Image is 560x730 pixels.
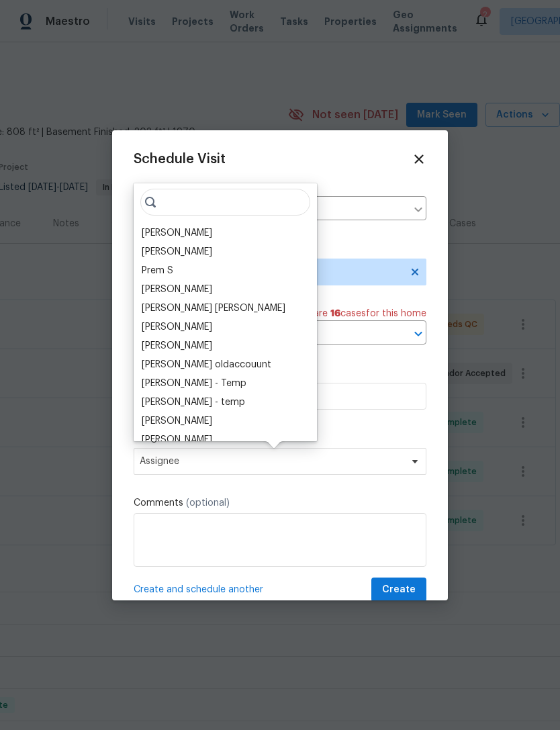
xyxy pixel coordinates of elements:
div: [PERSON_NAME] [142,245,212,259]
label: Comments [134,496,426,510]
div: Prem S [142,264,173,277]
div: [PERSON_NAME] - Temp [142,377,246,390]
div: [PERSON_NAME] [142,320,212,334]
span: There are case s for this home [288,307,426,320]
span: 16 [330,309,340,318]
span: Close [412,152,426,167]
span: Assignee [140,456,403,467]
button: Open [409,324,428,343]
span: (optional) [186,498,230,508]
span: Create and schedule another [134,583,263,596]
div: [PERSON_NAME] oldaccouunt [142,358,271,371]
span: Schedule Visit [134,152,226,166]
div: [PERSON_NAME] [142,339,212,353]
div: [PERSON_NAME] [142,414,212,428]
div: [PERSON_NAME] - temp [142,396,245,409]
div: [PERSON_NAME] [142,283,212,296]
button: Create [371,578,426,602]
div: [PERSON_NAME] [142,226,212,240]
div: [PERSON_NAME] [142,433,212,447]
label: Home [134,183,426,196]
div: [PERSON_NAME] [PERSON_NAME] [142,302,285,315]
span: Create [382,582,416,598]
